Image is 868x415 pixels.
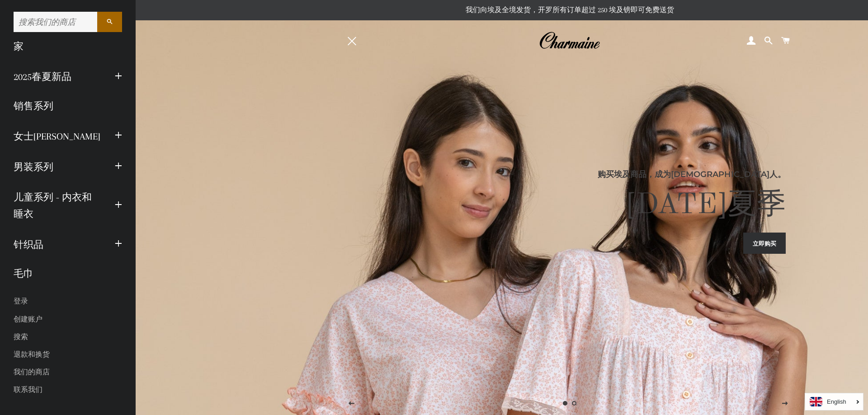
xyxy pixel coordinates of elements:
[14,41,24,52] font: 家
[14,239,43,250] font: 针织品
[561,399,570,408] a: 幻灯片 1，当前
[774,392,797,415] button: 下一张幻灯片
[7,92,129,121] a: 销售系列
[7,229,108,259] a: 针织品
[7,328,129,346] a: 搜索
[14,101,53,112] font: 销售系列
[743,233,786,253] a: 立即购买
[539,31,600,51] img: 夏曼埃及
[14,71,71,82] font: 2025春夏新品
[570,399,579,408] a: 加载幻灯片 2
[14,368,50,376] font: 我们的商店
[7,311,129,328] a: 创建账户
[7,346,129,364] a: 退款和换货
[598,169,786,179] font: 购买埃及商品，成为[DEMOGRAPHIC_DATA]人。
[7,182,108,229] a: 儿童系列 - 内衣和睡衣
[7,381,129,399] a: 联系我们
[14,12,97,32] input: 搜索我们的商店
[14,162,53,173] font: 男装系列
[14,386,42,394] font: 联系我们
[753,240,776,247] font: 立即购买
[14,131,100,142] font: 女士[PERSON_NAME]
[7,259,129,288] a: 毛巾
[7,364,129,381] a: 我们的商店
[7,61,108,91] a: 2025春夏新品
[466,6,674,14] font: 我们向埃及全境发货，开罗所有订单超过 250 埃及镑即可免费送货
[14,268,33,279] font: 毛巾
[625,191,786,220] font: [DATE]夏季
[340,392,363,415] button: 上一张幻灯片
[7,32,129,61] a: 家
[14,315,42,323] font: 创建账户
[7,151,108,182] a: 男装系列
[827,399,846,405] i: English
[7,293,129,310] a: 登录
[810,397,859,406] a: English
[14,350,50,359] font: 退款和换货
[14,297,28,305] font: 登录
[7,121,108,151] a: 女士[PERSON_NAME]
[14,192,92,219] font: 儿童系列 - 内衣和睡衣
[14,333,28,341] font: 搜索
